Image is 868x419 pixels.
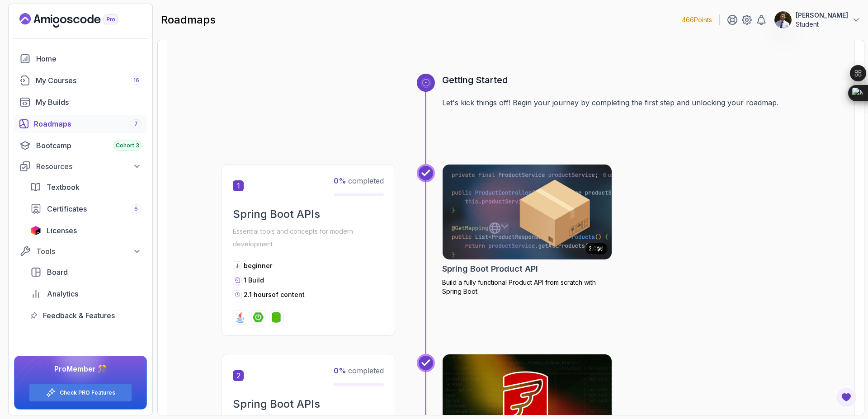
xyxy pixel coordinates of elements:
a: Landing page [19,13,139,28]
img: spring-boot logo [253,312,264,323]
div: Roadmaps [34,118,142,129]
span: Analytics [47,288,78,299]
a: builds [14,93,147,111]
img: jetbrains icon [30,226,41,235]
a: analytics [25,285,147,303]
p: Essential tools and concepts for modern development [233,225,384,250]
span: 7 [134,120,138,127]
a: certificates [25,200,147,218]
h2: Spring Boot APIs [233,207,384,221]
span: Cohort 3 [116,142,139,149]
button: Resources [14,158,147,174]
img: spring-data-jpa logo [271,312,282,323]
span: 16 [133,77,139,84]
a: licenses [25,221,147,240]
div: Tools [36,246,142,257]
a: feedback [25,306,147,325]
span: Licenses [47,225,77,236]
p: Build a fully functional Product API from scratch with Spring Boot. [442,278,612,296]
a: textbook [25,178,147,196]
a: courses [14,71,147,89]
button: Tools [14,243,147,259]
a: roadmaps [14,115,147,133]
h2: Spring Boot Product API [442,263,538,275]
p: 466 Points [682,15,712,24]
span: 0 % [334,366,346,375]
img: user profile image [774,11,792,28]
button: user profile image[PERSON_NAME]Student [774,11,861,29]
a: bootcamp [14,137,147,155]
p: beginner [244,261,272,270]
img: java logo [235,312,245,323]
span: Board [47,267,68,278]
span: Textbook [47,182,80,193]
button: Open Feedback Button [835,386,857,408]
div: Bootcamp [36,140,142,151]
div: Home [36,53,142,64]
div: Resources [36,161,142,172]
a: board [25,263,147,281]
span: Feedback & Features [43,310,115,321]
a: Check PRO Features [60,389,115,396]
span: 2 [233,370,244,381]
span: 6 [134,205,138,212]
p: Let's kick things off! Begin your journey by completing the first step and unlocking your roadmap. [442,97,800,108]
span: Certificates [47,203,87,214]
p: 2.1 hours of content [244,290,305,299]
h3: Getting Started [442,74,800,86]
div: My Builds [36,97,142,108]
span: completed [334,176,384,185]
a: home [14,50,147,68]
span: 0 % [334,176,346,185]
div: My Courses [36,75,142,86]
span: 1 [233,180,244,191]
p: 2.09h [589,245,604,252]
a: Spring Boot Product API card2.09hSpring Boot Product APIBuild a fully functional Product API from... [442,164,612,296]
p: Student [796,20,848,29]
span: completed [334,366,384,375]
span: 1 Build [244,276,264,284]
img: Spring Boot Product API card [439,162,616,262]
button: Check PRO Features [29,383,132,402]
h2: roadmaps [161,13,216,27]
h2: Spring Boot APIs [233,397,384,411]
p: [PERSON_NAME] [796,11,848,20]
